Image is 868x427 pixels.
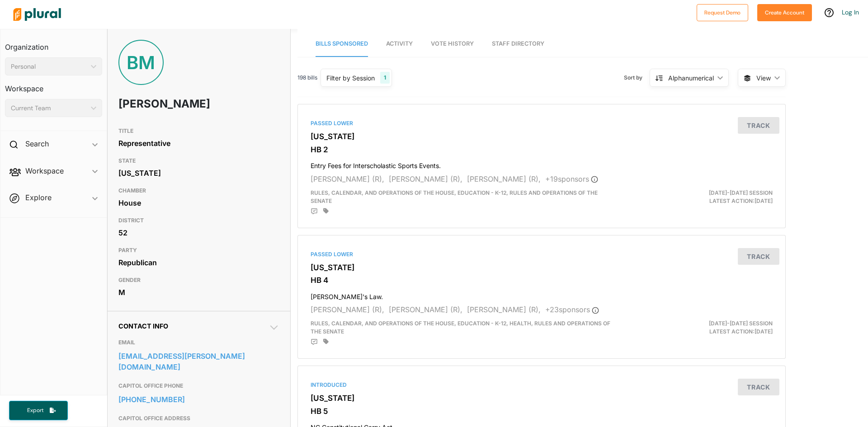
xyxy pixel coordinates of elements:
h3: PARTY [118,245,279,256]
h3: HB 2 [311,145,773,154]
span: [PERSON_NAME] (R), [467,174,541,183]
span: [PERSON_NAME] (R), [311,305,384,314]
h3: TITLE [118,126,279,136]
button: Track [738,248,779,265]
button: Request Demo [697,4,748,21]
span: Contact Info [118,322,168,330]
div: Current Team [11,103,87,113]
a: Create Account [757,7,812,17]
h3: DISTRICT [118,215,279,226]
div: Introduced [311,381,773,389]
h3: HB 4 [311,276,773,285]
a: Staff Directory [492,31,544,57]
div: Add tags [323,208,329,214]
div: Latest Action: [DATE] [621,189,779,205]
div: BM [118,40,164,85]
div: Add Position Statement [311,338,318,346]
div: Personal [11,62,87,71]
div: Filter by Session [326,73,375,83]
h3: CAPITOL OFFICE ADDRESS [118,413,279,424]
div: Add tags [323,338,329,345]
button: Export [9,401,68,420]
div: Latest Action: [DATE] [621,319,779,336]
span: Bills Sponsored [316,40,368,47]
div: Passed Lower [311,119,773,127]
h2: Search [25,139,49,149]
button: Track [738,379,779,395]
a: Activity [386,31,413,57]
span: Rules, Calendar, and Operations of the House, Education - K-12, Rules and Operations of the Senate [311,189,598,204]
div: Republican [118,256,279,269]
span: + 19 sponsor s [545,174,598,183]
span: View [756,73,771,83]
a: [EMAIL_ADDRESS][PERSON_NAME][DOMAIN_NAME] [118,349,279,374]
span: [DATE]-[DATE] Session [709,189,773,196]
h4: Entry Fees for Interscholastic Sports Events. [311,158,773,170]
h1: [PERSON_NAME] [118,90,215,117]
div: 1 [380,72,390,84]
div: M [118,286,279,299]
button: Create Account [757,4,812,21]
span: Rules, Calendar, and Operations of the House, Education - K-12, Health, Rules and Operations of t... [311,320,610,335]
h3: CAPITOL OFFICE PHONE [118,380,279,391]
div: Passed Lower [311,250,773,258]
div: [US_STATE] [118,166,279,180]
div: Add Position Statement [311,208,318,215]
span: Vote History [431,40,474,47]
a: Request Demo [697,7,748,17]
h3: [US_STATE] [311,263,773,272]
h3: CHAMBER [118,185,279,196]
div: Representative [118,136,279,150]
span: 198 bills [297,74,317,82]
h3: HB 5 [311,407,773,416]
h3: STATE [118,155,279,166]
div: 52 [118,226,279,239]
span: Activity [386,40,413,47]
span: + 23 sponsor s [545,305,599,314]
h3: [US_STATE] [311,394,773,403]
a: Vote History [431,31,474,57]
a: Bills Sponsored [316,31,368,57]
h3: [US_STATE] [311,132,773,141]
span: Sort by [624,74,650,82]
h3: GENDER [118,275,279,286]
a: Log In [842,8,859,16]
h3: Organization [5,34,102,54]
h3: EMAIL [118,337,279,348]
span: [PERSON_NAME] (R), [467,305,541,314]
div: House [118,196,279,210]
span: [DATE]-[DATE] Session [709,320,773,327]
h4: [PERSON_NAME]'s Law. [311,289,773,301]
span: Export [21,407,50,414]
span: [PERSON_NAME] (R), [389,174,462,183]
div: Alphanumerical [668,73,714,83]
h3: Workspace [5,75,102,95]
span: [PERSON_NAME] (R), [389,305,462,314]
span: [PERSON_NAME] (R), [311,174,384,183]
a: [PHONE_NUMBER] [118,393,279,406]
button: Track [738,117,779,134]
